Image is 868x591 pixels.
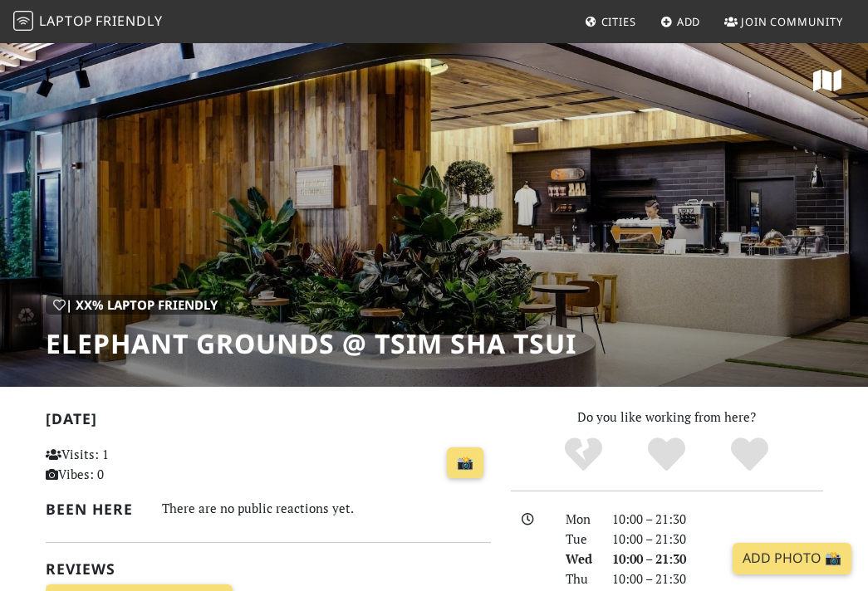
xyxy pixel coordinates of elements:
[162,497,491,520] div: There are no public reactions yet.
[556,509,602,529] div: Mon
[602,569,833,589] div: 10:00 – 21:30
[602,549,833,569] div: 10:00 – 21:30
[46,295,225,315] div: | XX% Laptop Friendly
[46,444,181,484] p: Visits: 1 Vibes: 0
[741,14,843,29] span: Join Community
[447,447,483,479] a: 📸
[601,14,636,29] span: Cities
[46,328,576,359] h1: Elephant Grounds @ Tsim Sha Tsui
[96,12,162,30] span: Friendly
[39,12,93,30] span: Laptop
[718,7,850,37] a: Join Community
[511,407,823,427] p: Do you like working from here?
[625,436,709,473] div: Yes
[602,509,833,529] div: 10:00 – 21:30
[709,436,792,473] div: Definitely!
[46,410,491,434] h2: [DATE]
[46,501,142,518] h2: Been here
[602,529,833,549] div: 10:00 – 21:30
[13,7,163,37] a: LaptopFriendly LaptopFriendly
[654,7,708,37] a: Add
[556,529,602,549] div: Tue
[13,11,33,31] img: LaptopFriendly
[556,549,602,569] div: Wed
[578,7,643,37] a: Cities
[677,14,701,29] span: Add
[542,436,625,473] div: No
[556,569,602,589] div: Thu
[733,543,851,574] a: Add Photo 📸
[46,560,491,578] h2: Reviews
